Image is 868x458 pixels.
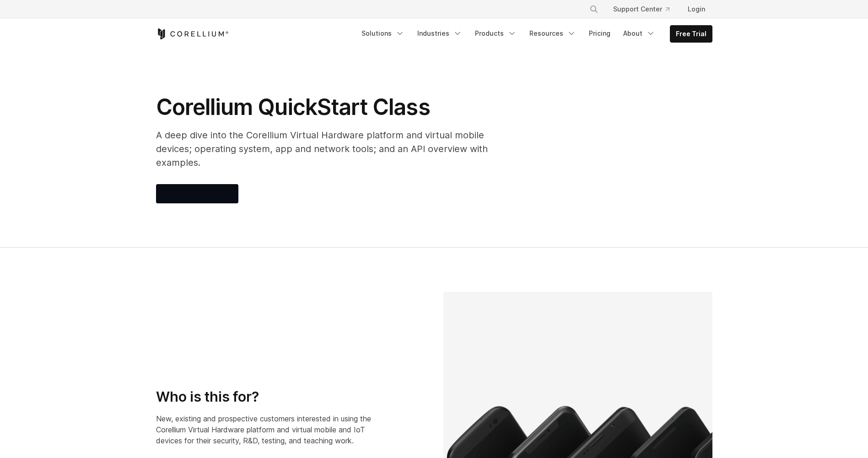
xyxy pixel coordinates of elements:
[412,25,468,42] a: Industries
[578,1,712,17] div: Navigation Menu
[680,1,712,17] a: Login
[606,1,677,17] a: Support Center
[670,26,712,42] a: Free Trial
[586,1,602,17] button: Search
[156,414,371,445] span: New, existing and prospective customers interested in using the Corellium Virtual Hardware platfo...
[524,25,582,42] a: Resources
[156,93,522,121] h1: Corellium QuickStart Class
[356,25,410,42] a: Solutions
[156,184,238,203] iframe: Embedded CTA
[156,128,522,169] p: A deep dive into the Corellium Virtual Hardware platform and virtual mobile devices; operating sy...
[356,25,712,43] div: Navigation Menu
[156,388,390,406] h3: Who is this for?
[469,25,522,42] a: Products
[583,25,616,42] a: Pricing
[618,25,661,42] a: About
[156,28,229,39] a: Corellium Home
